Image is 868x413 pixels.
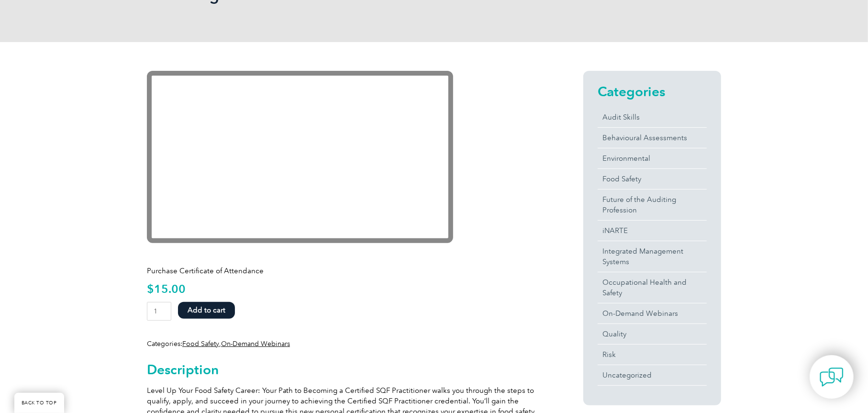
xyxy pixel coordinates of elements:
a: Quality [598,324,707,344]
a: Food Safety [182,340,219,348]
a: Risk [598,345,707,365]
a: On-Demand Webinars [221,340,290,348]
a: Integrated Management Systems [598,241,707,272]
a: Environmental [598,148,707,168]
h2: Categories [598,84,707,99]
a: BACK TO TOP [14,393,64,413]
a: Behavioural Assessments [598,128,707,148]
span: Categories: , [147,340,290,348]
iframe: YouTube video player [147,71,453,243]
h2: Description [147,362,549,377]
img: contact-chat.png [820,365,844,389]
button: Add to cart [178,302,235,319]
a: Uncategorized [598,365,707,385]
p: Purchase Certificate of Attendance [147,266,549,276]
bdi: 15.00 [147,282,186,296]
a: Food Safety [598,169,707,189]
a: Audit Skills [598,107,707,127]
span: $ [147,282,154,296]
a: Occupational Health and Safety [598,272,707,303]
a: On-Demand Webinars [598,303,707,324]
a: iNARTE [598,221,707,241]
input: Product quantity [147,302,171,321]
a: Future of the Auditing Profession [598,190,707,220]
